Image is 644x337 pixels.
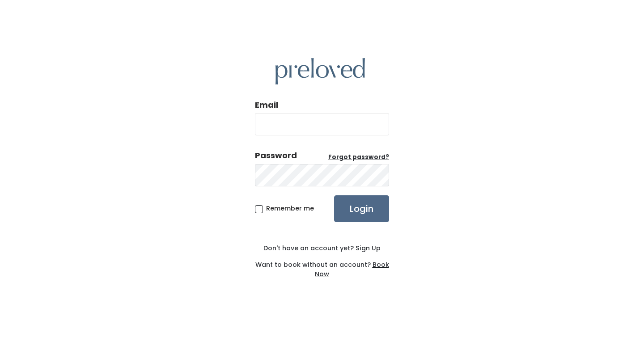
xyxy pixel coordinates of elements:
[334,195,389,222] input: Login
[354,244,381,253] a: Sign Up
[255,99,278,111] label: Email
[328,153,389,161] u: Forgot password?
[255,150,297,161] div: Password
[255,244,389,253] div: Don't have an account yet?
[315,260,389,278] a: Book Now
[255,253,389,279] div: Want to book without an account?
[328,153,389,162] a: Forgot password?
[275,58,365,84] img: preloved logo
[266,204,314,213] span: Remember me
[356,244,381,253] u: Sign Up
